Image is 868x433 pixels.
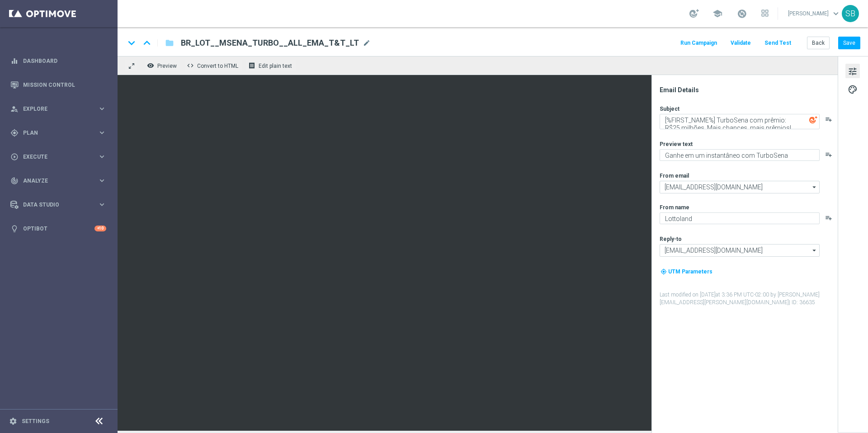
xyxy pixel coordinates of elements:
[10,153,107,160] button: play_circle_outline Execute keyboard_arrow_right
[848,66,858,77] span: tune
[10,225,107,232] button: lightbulb Optibot +10
[248,62,255,69] i: receipt
[10,153,98,161] div: Execute
[10,201,107,208] button: Data Studio keyboard_arrow_right
[789,299,815,306] span: | ID: 36635
[363,39,371,47] span: mode_edit
[838,37,860,49] button: Save
[668,268,712,275] span: UTM Parameters
[10,105,98,113] div: Explore
[23,178,98,184] span: Analyze
[660,268,667,275] i: my_location
[831,9,841,19] span: keyboard_arrow_down
[98,104,106,113] i: keyboard_arrow_right
[731,40,751,46] span: Validate
[10,129,107,136] button: gps_fixed Plan keyboard_arrow_right
[10,57,107,65] button: equalizer Dashboard
[23,216,94,240] a: Optibot
[197,63,238,69] span: Convert to HTML
[825,116,832,123] button: playlist_add
[660,181,820,193] input: Select
[810,245,819,256] i: arrow_drop_down
[825,214,832,221] button: playlist_add
[184,60,242,71] button: code Convert to HTML
[98,200,106,209] i: keyboard_arrow_right
[10,177,98,185] div: Analyze
[10,105,107,113] button: person_search Explore keyboard_arrow_right
[22,419,49,424] a: Settings
[157,63,177,69] span: Preview
[10,81,107,89] button: Mission Control
[10,129,98,137] div: Plan
[181,38,359,48] span: BR_LOT__MSENA_TURBO__ALL_EMA_T&T_LT
[10,153,19,161] i: play_circle_outline
[94,226,106,231] div: +10
[10,57,19,65] i: equalizer
[125,36,138,50] i: keyboard_arrow_down
[660,105,679,113] label: Subject
[23,130,98,136] span: Plan
[10,105,19,113] i: person_search
[845,64,860,78] button: tune
[10,177,107,184] button: track_changes Analyze keyboard_arrow_right
[660,235,682,243] label: Reply-to
[660,291,837,306] label: Last modified on [DATE] at 3:36 PM UTC-02:00 by [PERSON_NAME][EMAIL_ADDRESS][PERSON_NAME][DOMAIN_...
[164,36,175,50] button: folder
[98,128,106,137] i: keyboard_arrow_right
[10,201,98,209] div: Data Studio
[23,49,106,73] a: Dashboard
[729,37,752,49] button: Validate
[187,62,194,69] span: code
[165,38,174,48] i: folder
[787,7,842,20] a: [PERSON_NAME]keyboard_arrow_down
[10,216,106,240] div: Optibot
[679,37,718,49] button: Run Campaign
[23,106,98,112] span: Explore
[712,9,722,19] span: school
[660,267,713,277] button: my_location UTM Parameters
[98,152,106,161] i: keyboard_arrow_right
[763,37,793,49] button: Send Test
[246,60,296,71] button: receipt Edit plain text
[10,129,19,137] i: gps_fixed
[10,49,106,73] div: Dashboard
[842,5,859,22] div: SB
[140,36,154,50] i: keyboard_arrow_up
[145,60,181,71] button: remove_red_eye Preview
[147,62,154,69] i: remove_red_eye
[660,141,693,148] label: Preview text
[10,177,19,185] i: track_changes
[825,151,832,158] button: playlist_add
[660,204,689,211] label: From name
[809,116,817,124] img: optiGenie.svg
[810,181,819,193] i: arrow_drop_down
[23,202,98,207] span: Data Studio
[848,84,858,95] span: palette
[259,63,292,69] span: Edit plain text
[98,176,106,185] i: keyboard_arrow_right
[23,73,106,97] a: Mission Control
[660,172,689,179] label: From email
[23,154,98,160] span: Execute
[807,37,830,49] button: Back
[10,225,19,233] i: lightbulb
[9,417,17,425] i: settings
[845,82,860,96] button: palette
[660,86,837,94] div: Email Details
[10,73,106,97] div: Mission Control
[660,244,820,257] input: Select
